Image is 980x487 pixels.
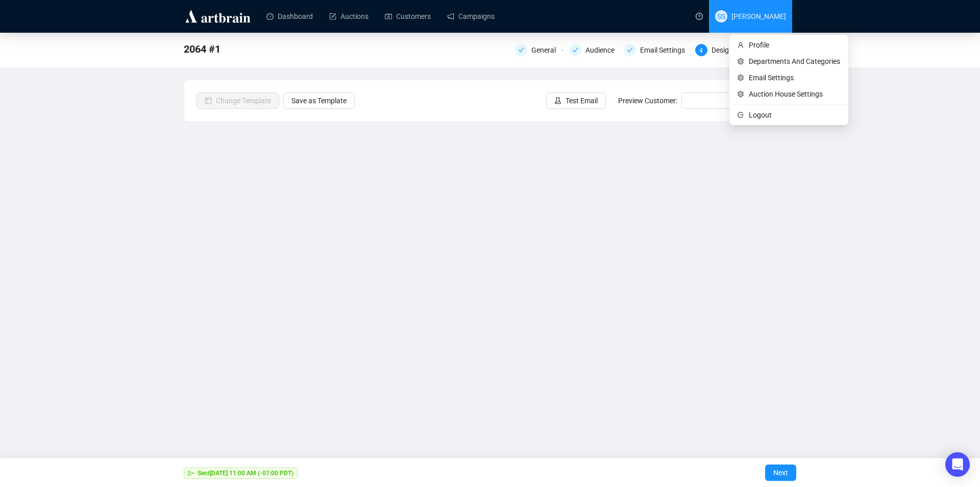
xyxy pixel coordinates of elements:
button: Change Template [197,92,279,109]
a: Dashboard [266,3,313,30]
span: question-circle [696,13,703,20]
a: Campaigns [447,3,495,30]
span: [PERSON_NAME] [731,12,786,20]
div: Audience [569,44,617,56]
span: Profile [749,39,840,51]
span: check [518,47,524,53]
a: Customers [385,3,431,30]
span: check [627,47,633,53]
div: Email Settings [624,44,689,56]
span: SS [717,11,725,22]
button: Save as Template [283,92,355,109]
span: send [188,470,194,476]
span: setting [738,58,745,64]
span: user [738,42,745,48]
img: logo [184,8,252,25]
button: Test Email [546,92,606,109]
div: 4Design [695,44,743,56]
span: setting [738,75,745,81]
div: Email Settings [640,44,691,56]
span: check [572,47,578,53]
div: Open Intercom Messenger [945,452,970,477]
span: Auction House Settings [749,88,840,100]
span: Save as Template [291,95,347,106]
div: Design [712,44,739,56]
span: 2064 #1 [184,41,220,57]
span: setting [738,91,745,97]
span: Next [773,458,788,487]
span: Preview Customer: [618,97,677,105]
span: logout [738,112,745,118]
strong: Sent [DATE] 11:00 AM (-07:00 PDT) [198,470,293,477]
div: Audience [585,44,621,56]
span: experiment [554,97,561,104]
div: General [531,44,562,56]
span: Departments And Categories [749,56,840,67]
span: Email Settings [749,72,840,83]
span: Logout [749,109,840,121]
button: Next [765,465,796,481]
div: General [515,44,563,56]
span: 4 [699,47,703,54]
a: Auctions [329,3,369,30]
span: Test Email [566,95,598,106]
